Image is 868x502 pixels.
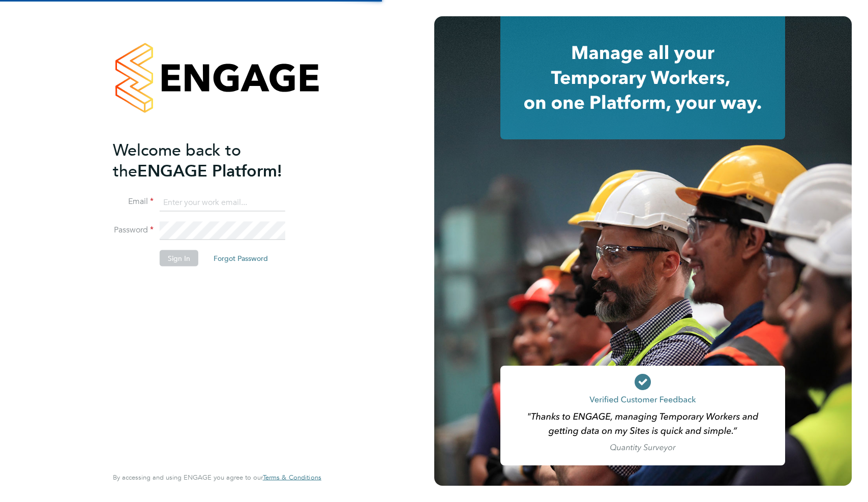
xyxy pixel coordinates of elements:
h2: ENGAGE Platform! [113,139,311,181]
a: Terms & Conditions [263,474,321,482]
span: Welcome back to the [113,140,241,181]
button: Forgot Password [205,250,276,267]
input: Enter your work email... [160,193,285,212]
span: Terms & Conditions [263,473,321,482]
label: Email [113,196,154,207]
span: By accessing and using ENGAGE you agree to our [113,473,321,482]
label: Password [113,225,154,235]
button: Sign In [160,250,198,267]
